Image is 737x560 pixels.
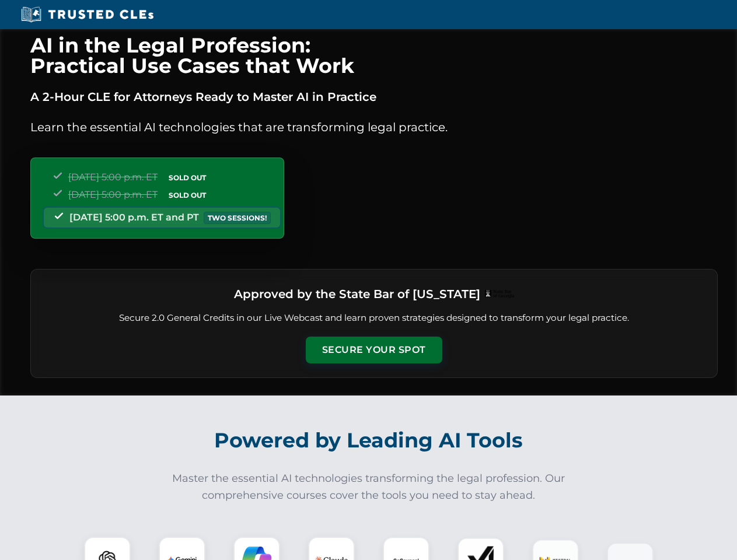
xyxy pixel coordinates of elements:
[165,189,210,201] span: SOLD OUT
[485,290,514,298] img: Logo
[68,171,158,183] span: [DATE] 5:00 p.m. ET
[45,311,703,325] p: Secure 2.0 General Credits in our Live Webcast and learn proven strategies designed to transform ...
[30,118,718,136] p: Learn the essential AI technologies that are transforming legal practice.
[234,283,480,304] h3: Approved by the State Bar of [US_STATE]
[165,470,573,504] p: Master the essential AI technologies transforming the legal profession. Our comprehensive courses...
[30,35,718,76] h1: AI in the Legal Profession: Practical Use Cases that Work
[30,87,718,106] p: A 2-Hour CLE for Attorneys Ready to Master AI in Practice
[46,420,692,461] h2: Powered by Leading AI Tools
[68,189,158,200] span: [DATE] 5:00 p.m. ET
[165,171,210,184] span: SOLD OUT
[306,337,442,363] button: Secure Your Spot
[18,6,157,23] img: Trusted CLEs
